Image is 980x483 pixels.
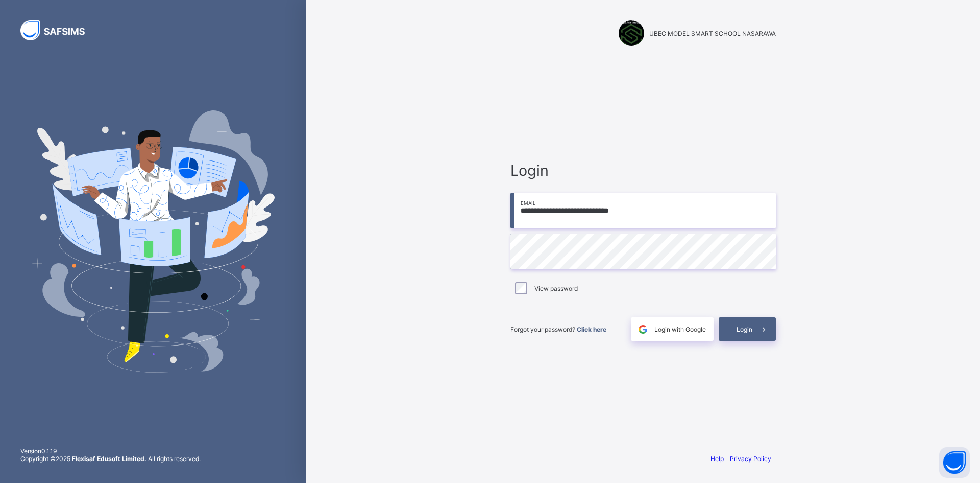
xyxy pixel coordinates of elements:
[510,326,606,333] span: Forgot your password?
[939,447,970,478] button: Open asap
[72,455,146,463] strong: Flexisaf Edusoft Limited.
[654,326,706,333] span: Login with Google
[737,326,752,333] span: Login
[637,324,649,335] img: google.396cfc9801f0270233282035f929180a.svg
[510,162,776,179] span: Login
[730,455,771,463] a: Privacy Policy
[20,455,201,463] span: Copyright © 2025 All rights reserved.
[649,30,776,37] span: UBEC MODEL SMART SCHOOL NASARAWA
[32,110,275,372] img: Hero Image
[20,20,97,40] img: SAFSIMS Logo
[534,285,578,292] label: View password
[710,455,724,463] a: Help
[577,326,606,333] a: Click here
[20,447,201,455] span: Version 0.1.19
